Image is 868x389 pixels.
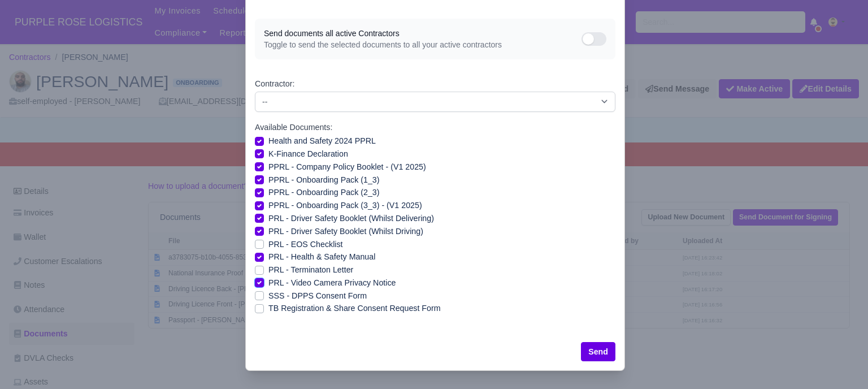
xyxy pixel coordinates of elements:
label: PPRL - Onboarding Pack (3_3) - (V1 2025) [268,199,422,212]
label: PRL - EOS Checklist [268,238,343,251]
iframe: Chat Widget [811,335,868,389]
span: Send documents all active Contractors [264,28,581,39]
label: PRL - Driver Safety Booklet (Whilst Driving) [268,225,423,238]
label: PRL - Video Camera Privacy Notice [268,276,396,289]
label: PPRL - Onboarding Pack (1_3) [268,174,379,187]
label: Contractor: [255,77,294,90]
label: PPRL - Company Policy Booklet - (V1 2025) [268,161,426,174]
span: Toggle to send the selected documents to all your active contractors [264,39,581,50]
label: SSS - DPPS Consent Form [268,289,367,302]
label: PRL - Health & Safety Manual [268,250,375,263]
label: K-Finance Declaration [268,148,348,161]
label: Available Documents: [255,121,332,134]
label: PRL - Terminaton Letter [268,263,353,276]
label: PPRL - Onboarding Pack (2_3) [268,186,379,199]
label: PRL - Driver Safety Booklet (Whilst Delivering) [268,212,434,225]
label: Health and Safety 2024 PPRL [268,135,376,148]
label: ТB Registration & Share Consent Request Form [268,302,441,315]
button: Send [581,342,615,361]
